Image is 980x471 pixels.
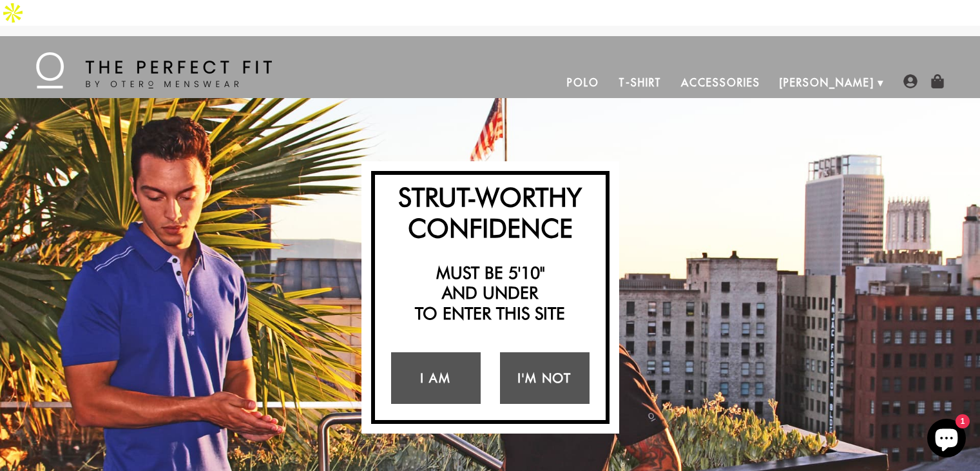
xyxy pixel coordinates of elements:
a: [PERSON_NAME] [770,67,884,98]
img: user-account-icon.png [903,74,918,88]
img: The Perfect Fit - by Otero Menswear - Logo [36,52,272,88]
a: I'm Not [500,352,590,404]
a: Accessories [671,67,769,98]
img: shopping-bag-icon.png [930,74,945,88]
a: Polo [557,67,609,98]
h2: Strut-Worthy Confidence [381,181,599,243]
h2: Must be 5'10" and under to enter this site [381,263,599,323]
inbox-online-store-chat: Shopify online store chat [923,419,970,461]
a: T-Shirt [609,67,671,98]
a: I Am [391,352,481,404]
